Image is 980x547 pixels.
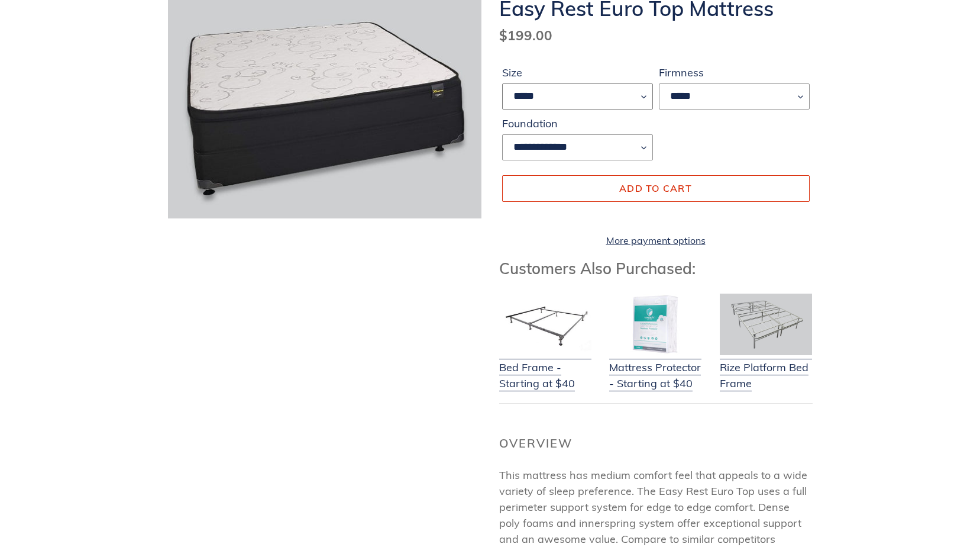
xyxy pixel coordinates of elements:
[720,345,812,391] a: Rize Platform Bed Frame
[659,65,810,81] label: Firmness
[499,294,591,355] img: Bed Frame
[609,345,701,391] a: Mattress Protector - Starting at $40
[499,27,552,44] span: $199.00
[619,182,692,194] span: Add to cart
[502,175,810,201] button: Add to cart
[720,294,812,355] img: Adjustable Base
[499,345,591,391] a: Bed Frame - Starting at $40
[502,65,653,81] label: Size
[609,294,701,355] img: Mattress Protector
[502,233,810,247] a: More payment options
[499,436,813,451] h2: Overview
[499,259,813,278] h3: Customers Also Purchased:
[502,115,653,131] label: Foundation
